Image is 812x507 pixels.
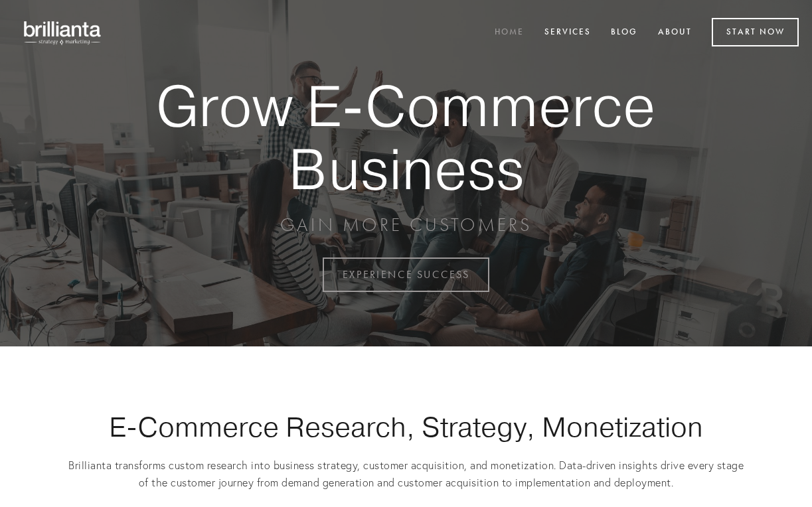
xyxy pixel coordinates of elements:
a: Start Now [712,18,799,46]
p: GAIN MORE CUSTOMERS [110,213,702,237]
a: About [649,22,700,44]
a: Home [486,22,532,44]
strong: Grow E-Commerce Business [110,74,702,200]
a: Blog [602,22,646,44]
a: EXPERIENCE SUCCESS [323,257,489,292]
p: Brillianta transforms custom research into business strategy, customer acquisition, and monetizat... [68,457,745,491]
a: Services [536,22,600,44]
img: brillianta - research, strategy, marketing [13,13,113,52]
h1: E-Commerce Research, Strategy, Monetization [68,410,745,443]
